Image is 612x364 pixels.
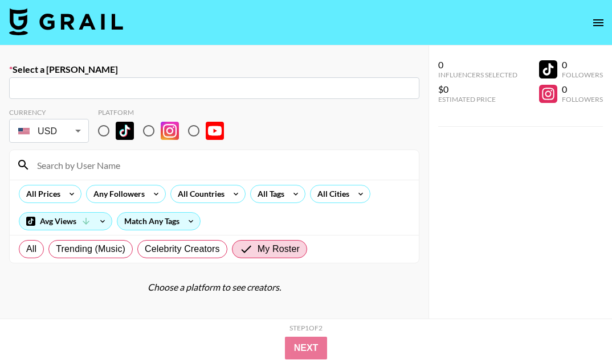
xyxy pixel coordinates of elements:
img: Grail Talent [9,8,123,35]
div: All Cities [311,185,352,202]
label: Select a [PERSON_NAME] [9,64,419,75]
span: All [26,242,36,256]
button: open drawer [587,11,610,34]
div: Estimated Price [438,95,517,104]
div: Any Followers [87,185,147,202]
img: YouTube [206,122,224,140]
div: Followers [562,71,603,79]
div: Step 1 of 2 [289,324,323,332]
div: All Countries [171,185,227,202]
div: Avg Views [19,213,112,230]
div: $0 [438,84,517,95]
img: TikTok [116,122,134,140]
span: Trending (Music) [56,242,125,256]
div: USD [11,121,87,141]
span: Celebrity Creators [145,242,220,256]
div: Influencers Selected [438,71,517,79]
div: Choose a platform to see creators. [9,282,419,293]
div: Platform [98,108,233,117]
div: All Prices [19,185,63,202]
input: Search by User Name [30,156,412,174]
div: Followers [562,95,603,104]
div: 0 [562,59,603,71]
span: My Roster [258,242,300,256]
div: 0 [438,59,517,71]
img: Instagram [161,122,179,140]
div: Currency [9,108,89,117]
button: Next [285,337,328,359]
div: 0 [562,84,603,95]
div: Match Any Tags [117,213,200,230]
div: All Tags [251,185,287,202]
